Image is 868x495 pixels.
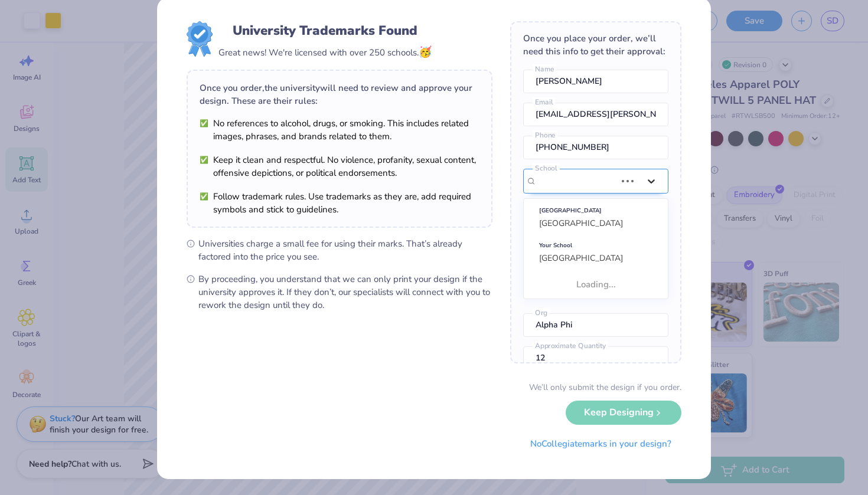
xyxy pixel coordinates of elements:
[529,381,681,394] div: We’ll only submit the design if you order.
[539,218,623,229] span: [GEOGRAPHIC_DATA]
[419,45,432,59] span: 🥳
[523,103,668,126] input: Email
[198,237,492,263] span: Universities charge a small fee for using their marks. That’s already factored into the price you...
[539,253,623,264] span: [GEOGRAPHIC_DATA]
[200,81,479,107] div: Once you order, the university will need to review and approve your design. These are their rules:
[523,136,668,159] input: Phone
[539,204,652,217] div: [GEOGRAPHIC_DATA]
[523,313,668,337] input: Org
[200,153,479,179] li: Keep it clean and respectful. No violence, profanity, sexual content, offensive depictions, or po...
[187,21,213,57] img: License badge
[539,239,652,252] div: Your School
[200,117,479,143] li: No references to alcohol, drugs, or smoking. This includes related images, phrases, and brands re...
[523,32,668,58] div: Once you place your order, we’ll need this info to get their approval:
[198,273,492,312] span: By proceeding, you understand that we can only print your design if the university approves it. I...
[218,44,432,60] div: Great news! We're licensed with over 250 schools.
[523,70,668,93] input: Name
[200,190,479,216] li: Follow trademark rules. Use trademarks as they are, add required symbols and stick to guidelines.
[524,273,668,296] div: Loading...
[523,346,668,370] input: Approximate Quantity
[520,432,681,456] button: NoCollegiatemarks in your design?
[233,21,417,40] div: University Trademarks Found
